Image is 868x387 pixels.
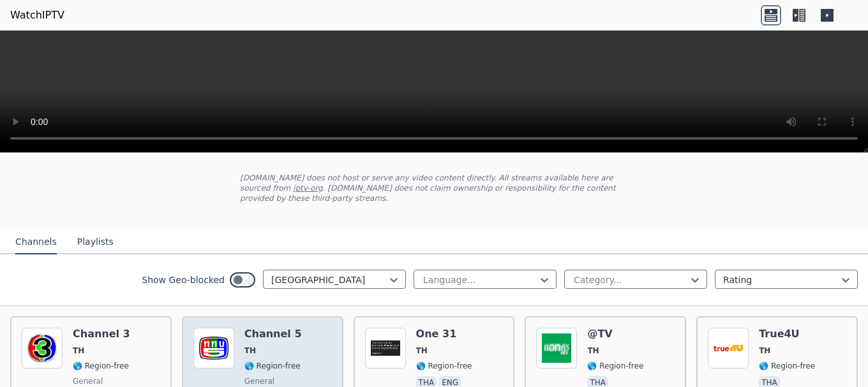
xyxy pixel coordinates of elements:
[193,328,234,369] img: Channel 5
[587,328,643,340] h6: @TV
[759,346,770,356] span: TH
[142,274,225,286] label: Show Geo-blocked
[244,328,302,340] h6: Channel 5
[244,361,301,371] span: 🌎 Region-free
[73,328,130,340] h6: Channel 3
[365,328,406,369] img: One 31
[73,361,129,371] span: 🌎 Region-free
[759,328,815,340] h6: True4U
[416,346,428,356] span: TH
[73,346,84,356] span: TH
[536,328,577,369] img: @TV
[416,361,472,371] span: 🌎 Region-free
[587,361,643,371] span: 🌎 Region-free
[244,346,256,356] span: TH
[244,376,274,386] span: general
[759,361,815,371] span: 🌎 Region-free
[293,184,323,193] a: iptv-org
[73,376,103,386] span: general
[587,346,599,356] span: TH
[708,328,749,369] img: True4U
[22,328,63,369] img: Channel 3
[10,8,64,23] a: WatchIPTV
[416,328,472,340] h6: One 31
[240,173,628,203] p: [DOMAIN_NAME] does not host or serve any video content directly. All streams available here are s...
[77,230,114,254] button: Playlists
[15,230,57,254] button: Channels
